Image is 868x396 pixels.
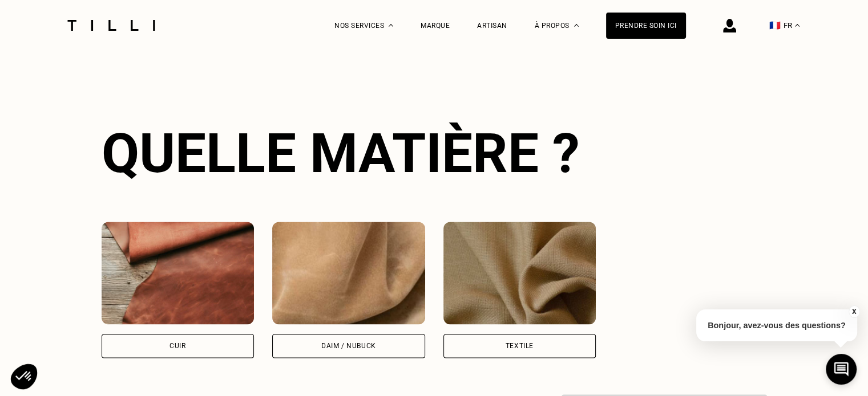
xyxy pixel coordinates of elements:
[606,13,686,39] a: Prendre soin ici
[574,24,579,27] img: Menu déroulant à propos
[272,222,425,324] img: Tilli retouche vos vêtements en Daim / Nubuck
[506,342,534,349] div: Textile
[443,222,596,324] img: Tilli retouche vos vêtements en Textile
[696,309,857,341] p: Bonjour, avez-vous des questions?
[769,20,781,31] span: 🇫🇷
[63,20,159,31] img: Logo du service de couturière Tilli
[102,121,767,185] div: Quelle matière ?
[723,19,736,32] img: icône connexion
[389,24,393,27] img: Menu déroulant
[169,342,185,349] div: Cuir
[795,24,800,27] img: menu déroulant
[321,342,376,349] div: Daim / Nubuck
[421,22,450,30] a: Marque
[102,222,255,324] img: Tilli retouche vos vêtements en Cuir
[477,22,507,30] a: Artisan
[848,305,859,318] button: X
